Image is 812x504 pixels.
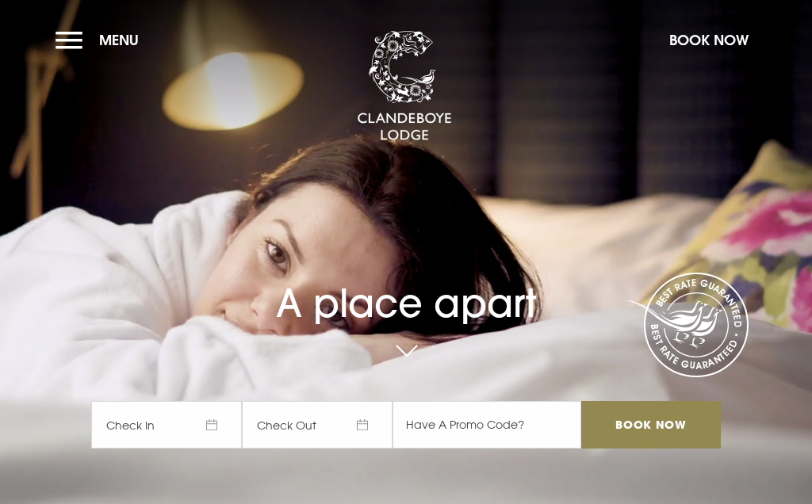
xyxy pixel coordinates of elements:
[581,401,721,449] input: Book Now
[91,250,721,326] h1: A place apart
[393,401,581,449] input: Have A Promo Code?
[99,31,139,49] span: Menu
[661,23,756,57] button: Book Now
[242,401,393,449] span: Check Out
[91,401,242,449] span: Check In
[56,23,147,57] button: Menu
[357,31,452,142] img: Clandeboye Lodge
